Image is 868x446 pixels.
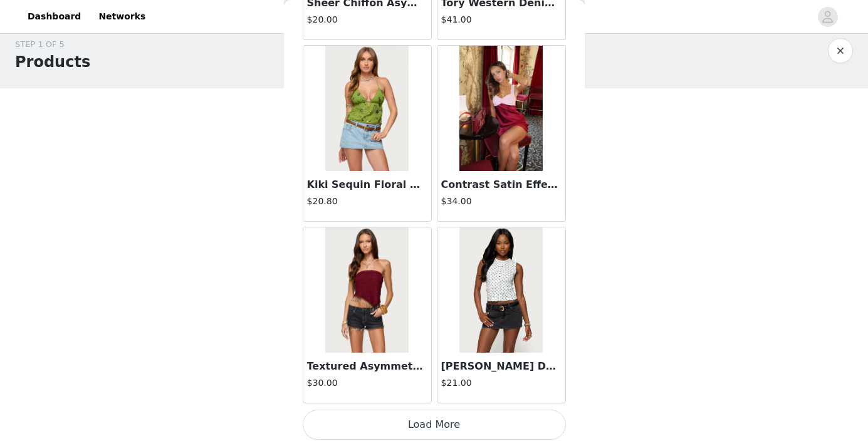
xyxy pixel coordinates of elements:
[15,38,90,51] div: STEP 1 OF 5
[91,3,153,31] a: Networks
[307,195,427,208] h4: $20.80
[307,376,427,390] h4: $30.00
[15,51,90,73] h1: Products
[441,376,562,390] h4: $21.00
[325,227,409,353] img: Textured Asymmetric Bead Fringe Strapless Top
[441,177,562,192] h3: Contrast Satin Effect Mini Dress
[303,410,566,440] button: Load More
[441,13,562,26] h4: $41.00
[307,177,427,192] h3: Kiki Sequin Floral Chiffon Halter Top
[441,359,562,374] h3: [PERSON_NAME] Dot Tank Top
[459,46,543,171] img: Contrast Satin Effect Mini Dress
[307,13,427,26] h4: $20.00
[822,7,834,27] div: avatar
[20,3,88,31] a: Dashboard
[325,46,409,171] img: Kiki Sequin Floral Chiffon Halter Top
[459,227,543,353] img: Rosalind Polka Dot Tank Top
[307,359,427,374] h3: Textured Asymmetric Bead Fringe Strapless Top
[441,195,562,208] h4: $34.00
